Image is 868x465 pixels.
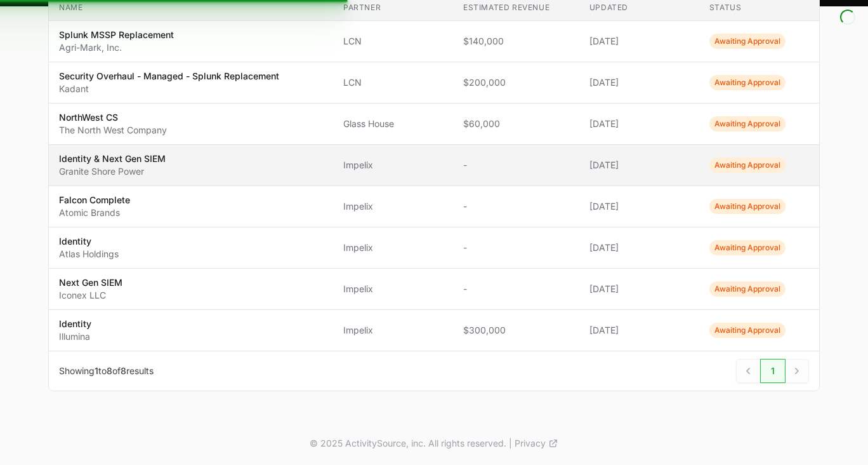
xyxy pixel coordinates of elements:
[760,359,786,383] span: 1
[463,159,569,172] span: -
[343,324,443,337] span: Impelix
[515,437,558,450] a: Privacy
[463,118,569,130] span: $60,000
[463,35,569,48] span: $140,000
[59,124,167,137] p: The North West Company
[59,365,154,377] p: Showing to of results
[95,365,98,376] span: 1
[463,200,569,213] span: -
[463,241,569,254] span: -
[59,70,279,83] p: Security Overhaul - Managed - Splunk Replacement
[59,194,130,206] p: Falcon Complete
[343,76,443,89] span: LCN
[589,159,689,172] span: [DATE]
[59,318,91,330] p: Identity
[589,76,689,89] span: [DATE]
[589,241,689,254] span: [DATE]
[59,83,279,95] p: Kadant
[343,118,443,130] span: Glass House
[59,165,166,178] p: Granite Shore Power
[463,324,569,337] span: $300,000
[59,276,122,289] p: Next Gen SIEM
[343,241,443,254] span: Impelix
[59,29,174,41] p: Splunk MSSP Replacement
[59,248,119,260] p: Atlas Holdings
[463,283,569,295] span: -
[343,200,443,213] span: Impelix
[59,289,122,302] p: Iconex LLC
[343,283,443,295] span: Impelix
[59,330,91,343] p: Illumina
[589,35,689,48] span: [DATE]
[463,76,569,89] span: $200,000
[509,437,512,450] span: |
[121,365,126,376] span: 8
[589,118,689,130] span: [DATE]
[59,235,119,248] p: Identity
[59,206,130,219] p: Atomic Brands
[59,152,166,165] p: Identity & Next Gen SIEM
[107,365,112,376] span: 8
[343,35,443,48] span: LCN
[589,324,689,337] span: [DATE]
[59,41,174,54] p: Agri-Mark, Inc.
[59,111,167,124] p: NorthWest CS
[589,200,689,213] span: [DATE]
[343,159,443,172] span: Impelix
[589,283,689,295] span: [DATE]
[310,437,506,450] p: © 2025 ActivitySource, inc. All rights reserved.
